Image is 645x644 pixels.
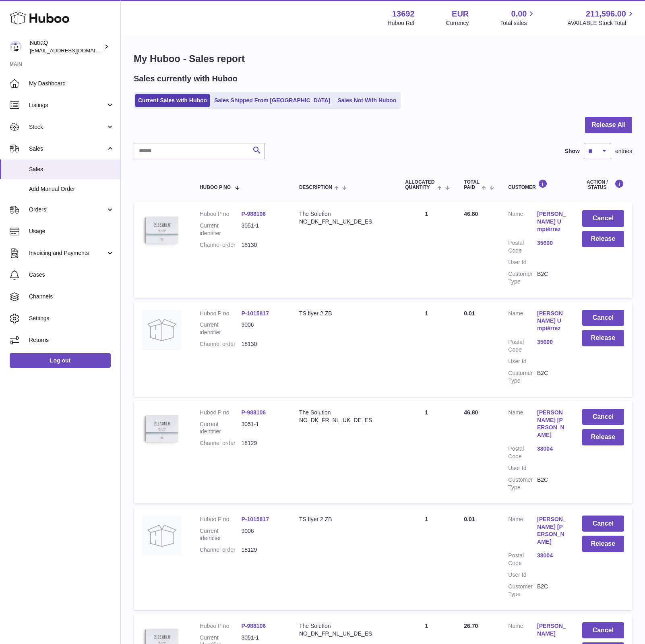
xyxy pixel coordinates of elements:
td: 1 [397,401,456,503]
dd: B2C [537,476,566,491]
dt: Current identifier [200,420,241,436]
div: Currency [446,19,469,27]
div: Huboo Ref [388,19,415,27]
strong: 13692 [392,8,415,19]
div: Customer [508,179,566,190]
a: Log out [10,353,111,368]
span: Sales [29,166,114,173]
span: 211,596.00 [586,8,626,19]
a: Current Sales with Huboo [135,94,210,107]
dt: Name [508,409,537,441]
dt: Customer Type [508,583,537,598]
span: [EMAIL_ADDRESS][DOMAIN_NAME] [30,47,118,54]
span: 26.70 [464,623,478,629]
span: Total paid [464,180,480,190]
dt: Channel order [200,439,241,447]
img: log@nutraq.com [10,41,22,53]
span: Stock [29,123,106,131]
span: 0.00 [511,8,527,19]
span: Listings [29,101,106,109]
dt: Huboo P no [200,210,241,218]
span: Description [299,185,332,190]
span: Sales [29,145,106,153]
a: [PERSON_NAME] Umpiérrez [537,210,566,233]
dt: User Id [508,464,537,472]
div: NutraQ [30,39,102,54]
span: Huboo P no [200,185,231,190]
span: Settings [29,315,114,322]
dt: Channel order [200,546,241,554]
dd: B2C [537,369,566,385]
dt: User Id [508,358,537,365]
button: Release [582,536,624,552]
dt: Current identifier [200,321,241,336]
h2: Sales currently with Huboo [134,73,238,84]
span: ALLOCATED Quantity [405,180,435,190]
dt: Customer Type [508,476,537,491]
span: 0.01 [464,516,475,522]
dd: 9006 [241,527,283,543]
a: [PERSON_NAME] [PERSON_NAME] [537,516,566,546]
dt: Huboo P no [200,622,241,630]
span: Total sales [500,19,536,27]
a: P-1015817 [241,516,269,522]
a: 35600 [537,239,566,247]
td: 1 [397,507,456,610]
a: [PERSON_NAME] [PERSON_NAME] [537,409,566,439]
td: 1 [397,202,456,297]
dt: Channel order [200,340,241,348]
dt: Huboo P no [200,409,241,416]
dt: Name [508,310,537,335]
a: 38004 [537,445,566,453]
div: The Solution NO_DK_FR_NL_UK_DE_ES [299,622,389,638]
span: Usage [29,228,114,235]
button: Cancel [582,210,624,227]
dt: Postal Code [508,239,537,255]
span: Invoicing and Payments [29,249,106,257]
span: Cases [29,271,114,279]
dt: Current identifier [200,222,241,237]
dd: 18130 [241,340,283,348]
div: The Solution NO_DK_FR_NL_UK_DE_ES [299,409,389,424]
a: [PERSON_NAME] [537,622,566,638]
button: Cancel [582,310,624,326]
dd: B2C [537,583,566,598]
dt: Current identifier [200,527,241,543]
a: P-1015817 [241,310,269,317]
dt: Name [508,516,537,548]
a: P-988106 [241,623,266,629]
dt: Name [508,210,537,235]
a: 35600 [537,338,566,346]
span: My Dashboard [29,80,114,87]
span: 46.80 [464,211,478,217]
button: Release All [585,117,632,133]
img: 136921728478892.jpg [142,210,182,251]
label: Show [565,147,580,155]
button: Release [582,429,624,445]
a: Sales Shipped From [GEOGRAPHIC_DATA] [211,94,333,107]
dd: 9006 [241,321,283,336]
dd: 18130 [241,241,283,249]
dt: Channel order [200,241,241,249]
a: 38004 [537,552,566,559]
h1: My Huboo - Sales report [134,52,632,65]
span: AVAILABLE Stock Total [567,19,635,27]
span: 46.80 [464,409,478,416]
button: Cancel [582,409,624,425]
span: Orders [29,206,106,213]
dt: Customer Type [508,270,537,286]
div: TS flyer 2 ZB [299,516,389,523]
img: no-photo.jpg [142,310,182,350]
dt: Huboo P no [200,516,241,523]
dt: Postal Code [508,338,537,354]
dd: 3051-1 [241,222,283,237]
button: Cancel [582,516,624,532]
div: The Solution NO_DK_FR_NL_UK_DE_ES [299,210,389,226]
dt: User Id [508,259,537,266]
a: 0.00 Total sales [500,8,536,27]
a: [PERSON_NAME] Umpiérrez [537,310,566,333]
div: Action / Status [582,179,624,190]
td: 1 [397,302,456,397]
dd: B2C [537,270,566,286]
span: Returns [29,336,114,344]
